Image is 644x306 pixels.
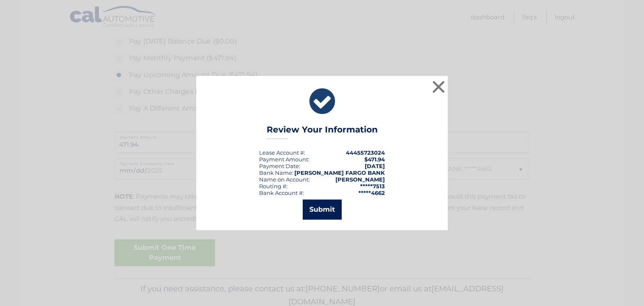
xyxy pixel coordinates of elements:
[259,183,288,189] div: Routing #:
[267,124,378,139] h3: Review Your Information
[259,163,300,169] div: :
[259,156,309,163] div: Payment Amount:
[259,163,299,169] span: Payment Date
[294,169,385,176] strong: [PERSON_NAME] FARGO BANK
[259,176,310,183] div: Name on Account:
[303,200,342,220] button: Submit
[364,156,385,163] span: $471.94
[365,163,385,169] span: [DATE]
[259,169,293,176] div: Bank Name:
[346,149,385,156] strong: 44455723024
[259,189,304,196] div: Bank Account #:
[335,176,385,183] strong: [PERSON_NAME]
[430,78,447,95] button: ×
[259,149,305,156] div: Lease Account #:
